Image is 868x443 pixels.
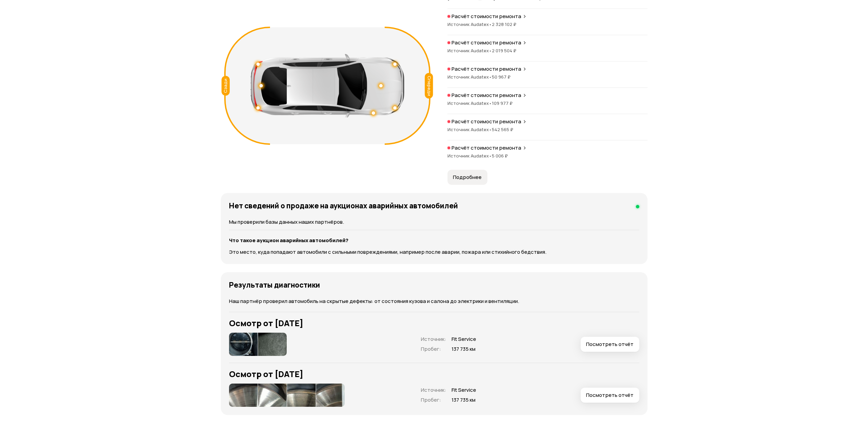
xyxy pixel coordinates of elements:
p: Расчёт стоимости ремонта [452,144,521,151]
img: 1.kpGpz7aMyFQd7Da6GPLNjryOPjp-DV9IeQgLSHleWRwrWARJJwlaSygJXhktXAlJeQ1eQx8.Dr1TnfGYtDi27ryECX-xHZY... [258,384,287,407]
span: 137 735 км [452,397,476,404]
p: Расчёт стоимости ремонта [452,66,521,72]
span: 5 006 ₽ [492,153,508,159]
span: 109 977 ₽ [492,100,513,106]
span: • [489,21,492,27]
span: • [489,100,492,106]
div: Спереди [425,73,433,98]
span: Источник : [421,335,446,343]
div: Сзади [222,76,230,96]
img: 1.ZdQZFbaMPxGtNsH_qEZpyQxUyX-d1ftbltSqB83Q_Aybgv4Ilob-CpuO8gbL1fJdloCvW68.QbCXMUcIYmb1cDCNFFh6Cd1... [258,333,287,356]
button: Подробнее [447,170,487,185]
img: 1.bV7ZxLaMN5tt58l1aIcFE8qFwfUJA6GMCgPzgVsEoY1bUqDQDQH0gFZX-tdYUqeEC1721m8.1-eMM9VDqRtqq6H58X8z9RE... [287,384,316,407]
span: 50 967 ₽ [492,74,511,80]
span: Подробнее [453,174,482,181]
span: Посмотреть отчёт [586,341,634,348]
p: Наш партнёр проверил автомобиль на скрытые дефекты: от состояния кузова и салона до электрики и в... [229,297,639,305]
span: Пробег : [421,396,441,403]
img: 1.BDEBlLaMXvS1t6AasIVpfRLVqJqGU5--hgKT7dRVnu-DBMnsj1TPvoYCyOPTUsnih1PPvrc.RfsdZVlmgCIp0KqTZRLoywp... [229,384,258,407]
span: Источник Audatex [447,153,492,159]
span: Источник Audatex [447,74,492,80]
img: 1.3-5bL7aMhSvvDHvF6giN_E5uc0WO7UkxjOpAYI_vRWPZvkIzj-0XMd_tRWbbukcw1LVCZ-0._uInn9_vTIkVz6XwL72S3cv... [229,333,258,356]
span: 2 328 102 ₽ [492,21,516,27]
span: Источник Audatex [447,21,492,27]
p: Расчёт стоимости ремонта [452,39,521,46]
p: Расчёт стоимости ремонта [452,13,521,20]
span: Источник Audatex [447,126,492,133]
h3: Осмотр от [DATE] [229,369,639,379]
span: Источник : [421,386,446,393]
p: Расчёт стоимости ремонта [452,118,521,125]
span: Fit Service [452,336,476,343]
span: Источник Audatex [447,100,492,106]
button: Посмотреть отчёт [581,388,639,403]
h4: Нет сведений о продаже на аукционах аварийных автомобилей [229,201,458,210]
span: Посмотреть отчёт [586,392,634,399]
span: Пробег : [421,345,441,352]
span: • [489,47,492,54]
h4: Результаты диагностики [229,280,320,289]
p: Расчёт стоимости ремонта [452,92,521,99]
span: 542 565 ₽ [492,126,513,133]
h3: Осмотр от [DATE] [229,318,639,328]
span: • [489,126,492,133]
span: 137 735 км [452,346,476,353]
span: Источник Audatex [447,47,492,54]
span: Fit Service [452,387,476,394]
strong: Что такое аукцион аварийных автомобилей? [229,237,348,244]
p: Мы проверили базы данных наших партнёров. [229,218,639,226]
p: Это место, куда попадают автомобили с сильными повреждениями, например после аварии, пожара или с... [229,248,639,256]
span: • [489,153,492,159]
img: 1.NQyRFraMb8klNZEnIGV8SYNXmacfhP7SHoWj3hCGq9UT0P2DHterhRWCqYQUg__TFYb40ic.hCRyZqa0YkSC9xeXveIJv2Y... [316,384,345,407]
span: • [489,74,492,80]
span: 2 019 504 ₽ [492,47,516,54]
button: Посмотреть отчёт [581,337,639,352]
